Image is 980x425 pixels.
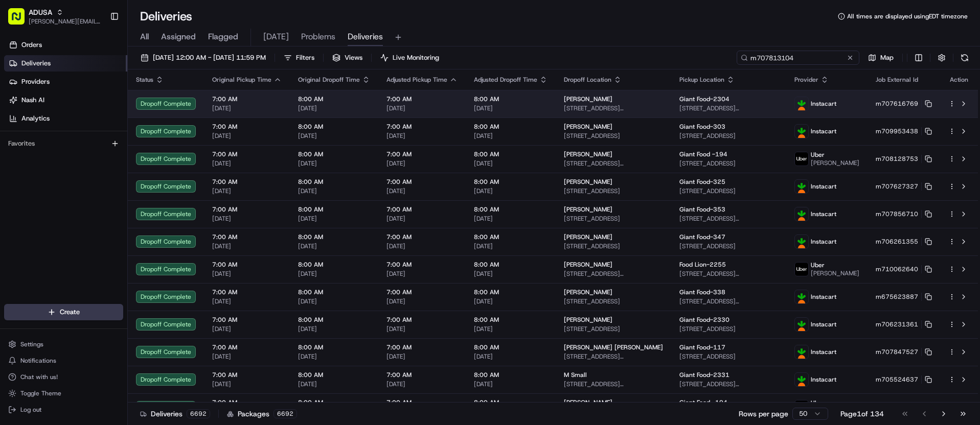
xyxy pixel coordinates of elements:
button: Toggle Theme [4,386,123,400]
span: 8:00 AM [298,95,370,103]
span: [DATE] [474,242,548,250]
span: All times are displayed using EDT timezone [847,12,968,20]
span: Giant Food-353 [679,205,725,214]
div: Deliveries [140,409,210,419]
button: ADUSA [29,7,52,17]
span: 7:00 AM [212,178,282,186]
span: Giant Food-338 [679,288,725,296]
button: Views [328,51,367,65]
span: [DATE] [212,297,282,305]
img: profile_uber_ahold_partner.png [795,263,808,276]
button: [DATE] 12:00 AM - [DATE] 11:59 PM [136,51,270,65]
span: [STREET_ADDRESS][PERSON_NAME] [564,104,663,112]
span: [DATE] [474,352,548,361]
span: [STREET_ADDRESS][PERSON_NAME] [564,380,663,388]
span: 8:00 AM [298,261,370,269]
span: Instacart [811,293,836,301]
span: Providers [21,77,50,86]
span: Knowledge Base [20,148,78,158]
img: Nash [10,10,31,31]
span: 7:00 AM [212,123,282,131]
span: 7:00 AM [212,95,282,103]
span: [STREET_ADDRESS] [679,352,778,361]
span: [PERSON_NAME] [811,269,859,277]
a: Analytics [4,110,127,127]
img: profile_instacart_ahold_partner.png [795,125,808,138]
span: Uber [811,261,825,269]
a: 📗Knowledge Base [6,144,82,162]
span: [PERSON_NAME] [564,150,612,158]
span: [DATE] 12:00 AM - [DATE] 11:59 PM [153,53,266,62]
span: [STREET_ADDRESS] [564,187,663,195]
span: m707627327 [876,182,918,191]
div: Packages [227,409,297,419]
span: 7:00 AM [386,288,458,296]
span: 8:00 AM [298,371,370,379]
div: 6692 [187,409,210,418]
span: 7:00 AM [212,261,282,269]
span: 8:00 AM [474,205,548,214]
span: Uber [811,399,825,407]
span: Instacart [811,348,836,356]
span: Uber [811,151,825,159]
span: [DATE] [474,325,548,333]
span: Adjusted Pickup Time [386,76,447,84]
span: 7:00 AM [386,178,458,186]
span: [DATE] [298,104,370,112]
span: [DATE] [212,159,282,168]
span: [DATE] [212,325,282,333]
span: Nash AI [21,96,44,105]
button: Refresh [958,51,972,65]
span: 7:00 AM [386,343,458,351]
span: [STREET_ADDRESS] [679,159,778,168]
button: m709953438 [876,127,932,135]
span: m705524637 [876,375,918,384]
span: m707847527 [876,348,918,356]
span: [DATE] [386,270,458,278]
input: Clear [27,66,169,77]
span: 7:00 AM [212,233,282,241]
img: profile_uber_ahold_partner.png [795,152,808,166]
button: m706231361 [876,320,932,328]
span: Original Pickup Time [212,76,271,84]
span: Giant Food-2304 [679,95,730,103]
span: [PERSON_NAME] [564,288,612,296]
span: [DATE] [298,325,370,333]
span: [PERSON_NAME] [564,398,612,407]
span: [DATE] [474,132,548,140]
a: Providers [4,74,127,90]
span: [DATE] [298,270,370,278]
span: 8:00 AM [298,205,370,214]
span: 7:00 AM [386,261,458,269]
span: 8:00 AM [298,343,370,351]
span: [DATE] [474,104,548,112]
span: [STREET_ADDRESS] [679,132,778,140]
span: 7:00 AM [212,205,282,214]
span: [DATE] [386,187,458,195]
span: 7:00 AM [386,95,458,103]
span: Original Dropoff Time [298,76,360,84]
span: Flagged [208,31,238,43]
span: Instacart [811,238,836,246]
span: Dropoff Location [564,76,611,84]
span: [PERSON_NAME] [564,123,612,131]
span: 8:00 AM [474,178,548,186]
button: m707616769 [876,100,932,108]
span: [STREET_ADDRESS] [679,187,778,195]
img: profile_instacart_ahold_partner.png [795,345,808,359]
span: Orders [21,40,42,50]
div: We're available if you need us! [35,108,129,116]
span: Adjusted Dropoff Time [474,76,537,84]
span: [DATE] [474,380,548,388]
div: 📗 [10,149,18,157]
img: 1736555255976-a54dd68f-1ca7-489b-9aae-adbdc363a1c4 [10,98,29,116]
span: [PERSON_NAME] [564,95,612,103]
span: [STREET_ADDRESS] [679,325,778,333]
span: 7:00 AM [212,150,282,158]
span: [DATE] [298,159,370,168]
span: [DATE] [298,187,370,195]
div: Start new chat [35,98,168,108]
a: 💻API Documentation [82,144,168,162]
span: Giant Food-2331 [679,371,730,379]
span: [PERSON_NAME] [564,316,612,324]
